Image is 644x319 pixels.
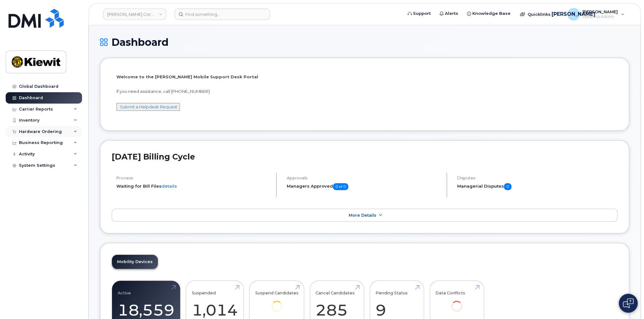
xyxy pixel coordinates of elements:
[349,213,376,218] span: More Details
[120,104,177,109] a: Submit a Helpdesk Request
[162,184,177,189] a: details
[116,103,180,111] button: Submit a Helpdesk Request
[116,74,613,80] p: Welcome to the [PERSON_NAME] Mobile Support Desk Portal
[504,183,511,190] span: 0
[100,37,629,48] h1: Dashboard
[116,176,271,180] h4: Process
[112,255,158,269] a: Mobility Devices
[112,152,617,161] h2: [DATE] Billing Cycle
[623,298,634,308] img: Open chat
[287,183,441,190] h5: Managers Approved
[116,183,271,189] li: Waiting for Bill Files
[333,183,348,190] span: 0 of 0
[287,176,441,180] h4: Approvals
[457,183,617,190] h5: Managerial Disputes
[457,176,617,180] h4: Disputes
[116,88,613,94] p: If you need assistance, call [PHONE_NUMBER]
